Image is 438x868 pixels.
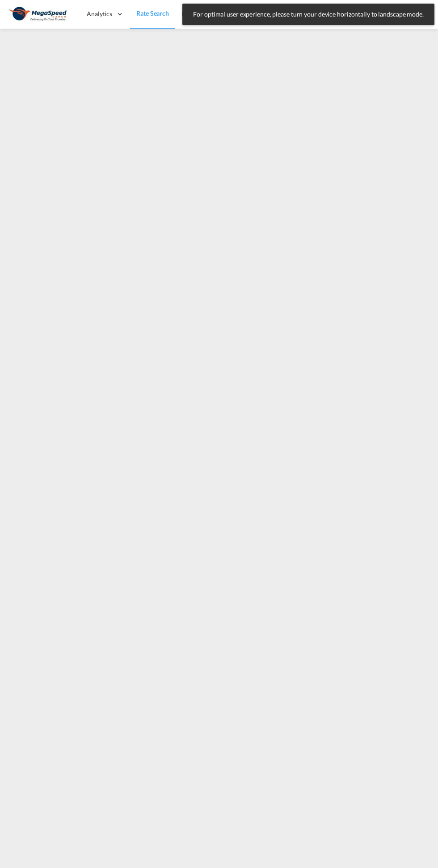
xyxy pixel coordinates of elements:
span: Rate Search [136,9,169,17]
span: For optimal user experience, please turn your device horizontally to landscape mode. [190,10,426,19]
img: ad002ba0aea611eda5429768204679d3.JPG [9,4,69,24]
span: Analytics [87,9,112,18]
